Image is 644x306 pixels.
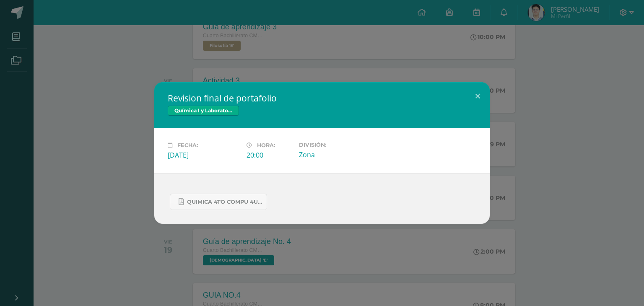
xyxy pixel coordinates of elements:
h2: Revision final de portafolio [168,92,476,104]
span: Fecha: [177,142,198,148]
span: Química I y Laboratorio [168,106,239,116]
span: Hora: [257,142,275,148]
div: Zona [299,150,371,159]
span: Quimica 4to compu 4U.pdf [187,199,262,205]
div: [DATE] [168,150,240,160]
div: 20:00 [247,150,292,160]
a: Quimica 4to compu 4U.pdf [170,194,267,210]
label: División: [299,142,371,148]
button: Close (Esc) [466,82,490,111]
